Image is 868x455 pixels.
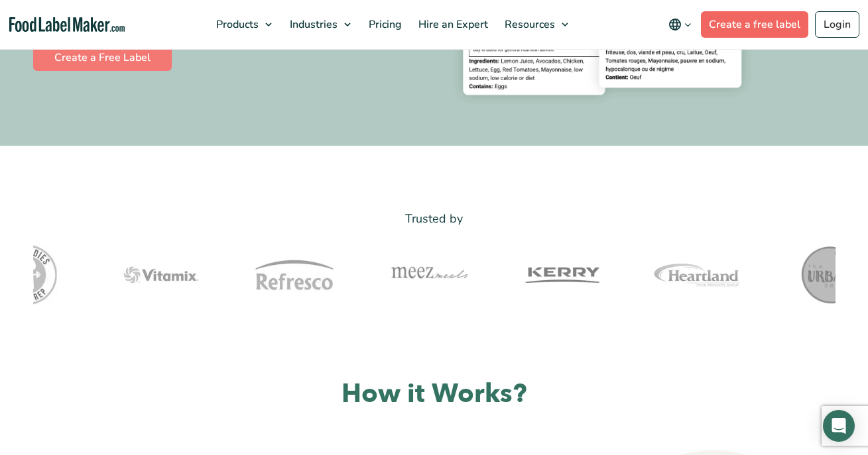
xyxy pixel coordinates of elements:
[701,11,808,38] a: Create a free label
[823,410,855,442] div: Open Intercom Messenger
[286,17,339,32] span: Industries
[414,17,489,32] span: Hire an Expert
[212,17,260,32] span: Products
[33,377,836,411] h2: How it Works?
[33,44,172,71] a: Create a Free Label
[501,17,556,32] span: Resources
[815,11,859,38] a: Login
[365,17,403,32] span: Pricing
[33,209,836,228] p: Trusted by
